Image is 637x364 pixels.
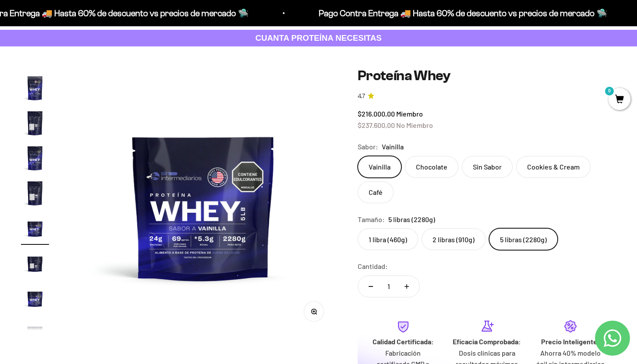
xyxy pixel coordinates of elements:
img: Proteína Whey [21,214,49,242]
button: Ir al artículo 9 [21,179,49,210]
p: Pago Contra Entrega 🚚 Hasta 60% de descuento vs precios de mercado 🛸 [272,6,560,20]
span: Miembro [396,110,423,118]
button: Ir al artículo 10 [21,214,49,245]
img: Proteína Whey [21,144,49,172]
button: Ir al artículo 7 [21,109,49,140]
strong: Eficacia Comprobada: [453,337,521,346]
img: Proteína Whey [21,109,49,137]
span: No Miembro [396,121,433,129]
button: Ir al artículo 11 [21,249,49,280]
img: Proteína Whey [21,319,49,347]
span: $216.000,00 [358,110,395,118]
strong: Precio Inteligente: [541,337,600,346]
label: Cantidad: [358,261,388,272]
img: Proteína Whey [21,74,49,102]
button: Aumentar cantidad [394,276,419,297]
button: Reducir cantidad [358,276,384,297]
button: Ir al artículo 8 [21,144,49,175]
img: Proteína Whey [21,249,49,277]
button: Ir al artículo 12 [21,284,49,315]
img: Proteína Whey [21,284,49,312]
span: 5 libras (2280g) [388,214,435,225]
span: Vainilla [382,141,404,152]
span: $237.600,00 [358,121,395,129]
h1: Proteína Whey [358,67,616,84]
legend: Sabor: [358,141,378,152]
a: 0 [609,95,630,105]
strong: Calidad Certificada: [373,337,434,346]
button: Ir al artículo 13 [21,319,49,350]
mark: 0 [604,86,615,96]
a: 4.74.7 de 5.0 estrellas [358,92,616,101]
img: Proteína Whey [70,67,337,334]
img: Proteína Whey [21,179,49,207]
span: 4.7 [358,92,365,101]
legend: Tamaño: [358,214,385,225]
strong: CUANTA PROTEÍNA NECESITAS [255,33,382,42]
button: Ir al artículo 6 [21,74,49,105]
